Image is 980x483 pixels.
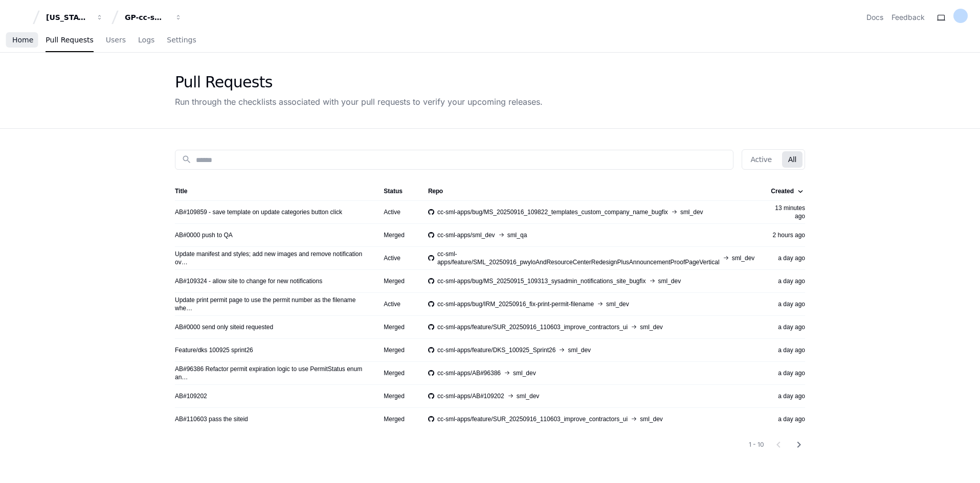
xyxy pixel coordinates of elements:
span: cc-sml-apps/AB#109202 [437,392,504,400]
div: Merged [384,231,412,239]
div: a day ago [771,277,805,285]
button: GP-cc-sml-apps [121,8,186,27]
div: Pull Requests [175,73,543,91]
a: AB#0000 push to QA [175,231,233,239]
a: AB#110603 pass the siteid [175,415,248,423]
a: AB#109859 - save template on update categories button click [175,208,342,216]
div: a day ago [771,346,805,354]
div: Merged [384,346,412,354]
span: Settings [167,37,196,43]
a: Update manifest and styles; add new images and remove notification ov… [175,250,367,266]
button: All [782,151,803,168]
span: sml_dev [680,208,703,216]
span: cc-sml-apps/bug/MS_20250916_109822_templates_custom_company_name_bugfix [437,208,668,216]
div: a day ago [771,300,805,308]
span: sml_dev [732,254,755,262]
span: Home [12,37,33,43]
div: a day ago [771,254,805,262]
div: GP-cc-sml-apps [125,12,169,22]
span: cc-sml-apps/feature/SML_20250916_pwyloAndResourceCenterRedesignPlusAnnouncementProofPageVertical [437,250,720,266]
span: sml_dev [568,346,591,354]
span: cc-sml-apps/feature/DKS_100925_Sprint26 [437,346,555,354]
mat-icon: search [182,154,192,165]
div: Run through the checklists associated with your pull requests to verify your upcoming releases. [175,96,543,108]
div: Created [771,187,794,195]
div: Status [384,187,412,195]
div: 13 minutes ago [771,204,805,220]
div: Merged [384,369,412,377]
div: Merged [384,323,412,331]
div: [US_STATE] Pacific [46,12,90,22]
a: Home [12,29,33,52]
a: Logs [138,29,154,52]
a: AB#109324 - allow site to change for new notifications [175,277,322,285]
div: Title [175,187,187,195]
div: Created [771,187,803,195]
a: Users [106,29,126,52]
a: Docs [866,12,883,22]
div: Active [384,208,412,216]
button: Feedback [892,12,925,22]
div: a day ago [771,392,805,400]
div: 1 - 10 [749,441,764,449]
span: cc-sml-apps/feature/SUR_20250916_110603_improve_contractors_ui [437,323,628,331]
a: AB#0000 send only siteid requested [175,323,273,331]
span: sml_qa [507,231,527,239]
div: 2 hours ago [771,231,805,239]
div: Merged [384,392,412,400]
th: Repo [420,182,763,200]
div: Title [175,187,367,195]
span: cc-sml-apps/bug/IRM_20250916_fix-print-permit-filename [437,300,594,308]
div: Active [384,300,412,308]
button: Active [744,151,777,168]
span: sml_dev [606,300,629,308]
span: cc-sml-apps/bug/MS_20250915_109313_sysadmin_notifications_site_bugfix [437,277,646,285]
span: sml_dev [658,277,681,285]
span: Users [106,37,126,43]
span: Logs [138,37,154,43]
mat-icon: chevron_right [793,439,805,451]
span: cc-sml-apps/sml_dev [437,231,495,239]
a: Feature/dks 100925 sprint26 [175,346,253,354]
div: Status [384,187,403,195]
span: sml_dev [640,415,663,423]
a: AB#109202 [175,392,207,400]
span: sml_dev [513,369,536,377]
div: Merged [384,277,412,285]
a: Settings [167,29,196,52]
div: a day ago [771,415,805,423]
span: cc-sml-apps/feature/SUR_20250916_110603_improve_contractors_ui [437,415,628,423]
div: Merged [384,415,412,423]
a: Pull Requests [46,29,93,52]
div: a day ago [771,369,805,377]
div: a day ago [771,323,805,331]
span: sml_dev [517,392,540,400]
span: sml_dev [640,323,663,331]
button: [US_STATE] Pacific [42,8,107,27]
a: AB#96386 Refactor permit expiration logic to use PermitStatus enum an… [175,365,367,381]
span: Pull Requests [46,37,93,43]
span: cc-sml-apps/AB#96386 [437,369,501,377]
a: Update print permit page to use the permit number as the filename whe… [175,296,367,312]
div: Active [384,254,412,262]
